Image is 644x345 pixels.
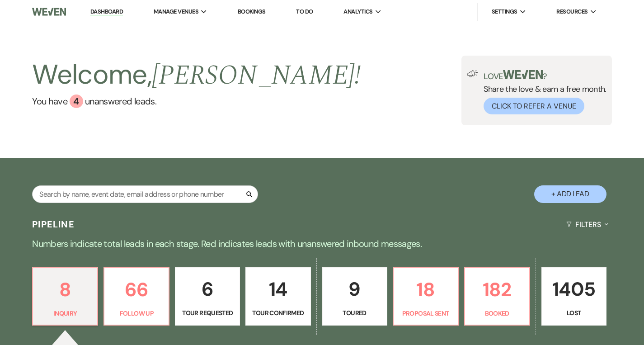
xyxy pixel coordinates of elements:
a: Bookings [238,8,266,15]
a: 1405Lost [541,267,606,326]
p: Proposal Sent [399,308,452,318]
p: Tour Confirmed [251,308,305,318]
button: + Add Lead [534,185,606,203]
p: 14 [251,274,305,304]
a: 14Tour Confirmed [245,267,310,326]
p: Inquiry [38,308,92,318]
p: Booked [470,308,524,318]
div: Share the love & earn a free month. [478,70,606,114]
p: 66 [110,274,163,305]
button: Filters [563,213,612,236]
p: 18 [399,274,452,305]
span: Settings [492,7,517,16]
span: Resources [556,7,588,16]
p: Tour Requested [181,308,234,318]
input: Search by name, event date, email address or phone number [32,185,258,203]
p: Follow Up [110,308,163,318]
a: 182Booked [464,267,530,326]
p: Toured [328,308,381,318]
a: 8Inquiry [32,267,98,326]
p: Lost [547,308,601,318]
a: 6Tour Requested [175,267,240,326]
h3: Pipeline [32,218,75,231]
img: loud-speaker-illustration.svg [467,70,478,77]
span: Analytics [343,7,372,16]
img: weven-logo-green.svg [503,70,543,79]
div: 4 [70,95,83,108]
a: 66Follow Up [103,267,169,326]
p: 9 [328,274,381,304]
span: Manage Venues [154,7,198,16]
a: You have 4 unanswered leads. [32,95,361,108]
p: 1405 [547,274,601,304]
a: 18Proposal Sent [393,267,459,326]
a: Dashboard [90,8,123,16]
p: 6 [181,274,234,304]
button: Click to Refer a Venue [484,98,584,114]
p: 8 [38,274,92,305]
a: To Do [296,8,313,15]
p: Love ? [484,70,606,80]
span: [PERSON_NAME] ! [152,55,361,96]
h2: Welcome, [32,56,361,95]
p: 182 [470,274,524,305]
a: 9Toured [322,267,387,326]
img: Weven Logo [32,2,66,21]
